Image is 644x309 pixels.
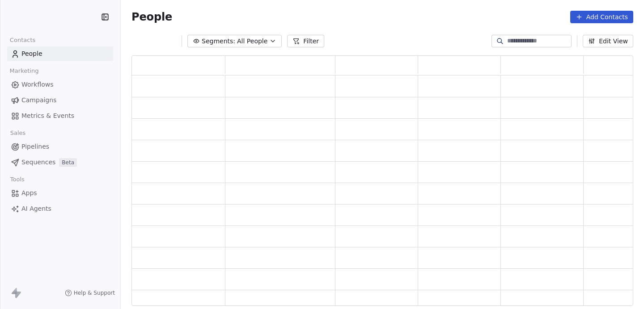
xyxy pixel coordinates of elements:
span: People [21,49,42,58]
span: Pipelines [21,142,49,151]
a: People [7,46,113,61]
span: Apps [21,188,37,198]
span: Campaigns [21,96,56,105]
a: AI Agents [7,201,113,216]
span: Metrics & Events [21,111,74,121]
a: SequencesBeta [7,155,113,170]
a: Help & Support [65,289,115,296]
span: Segments: [202,37,235,46]
a: Pipelines [7,139,113,154]
a: Campaigns [7,93,113,108]
span: Sequences [21,158,55,167]
span: Contacts [6,33,39,47]
a: Workflows [7,77,113,92]
button: Add Contacts [570,11,633,23]
button: Filter [287,35,324,47]
a: Metrics & Events [7,109,113,123]
span: People [131,10,172,24]
span: Tools [6,173,28,186]
span: AI Agents [21,204,51,213]
span: Beta [59,158,77,167]
a: Apps [7,186,113,200]
button: Edit View [583,35,633,47]
span: Help & Support [74,289,115,296]
span: Marketing [6,64,42,78]
span: All People [237,37,267,46]
span: Sales [6,126,30,140]
span: Workflows [21,80,54,89]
